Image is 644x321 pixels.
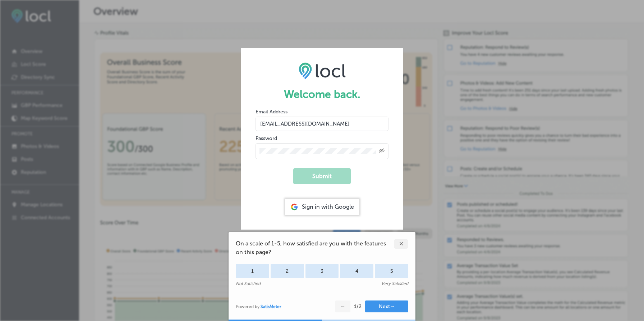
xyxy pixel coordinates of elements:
[293,168,351,184] button: Submit
[375,264,408,278] div: 5
[256,109,287,115] label: Email Address
[381,281,408,286] div: Very Satisfied
[354,303,362,309] div: 1 / 2
[236,239,394,257] span: On a scale of 1-5, how satisfied are you with the features on this page?
[285,199,359,215] div: Sign in with Google
[394,239,408,249] div: ✕
[305,264,339,278] div: 3
[340,264,373,278] div: 4
[261,304,281,309] a: SatisMeter
[236,281,261,286] div: Not Satisfied
[271,264,304,278] div: 2
[236,264,269,278] div: 1
[379,148,385,154] span: Toggle password visibility
[256,88,388,101] h1: Welcome back.
[256,135,277,141] label: Password
[335,300,350,312] button: ←
[365,300,408,312] button: Next→
[299,62,346,79] img: LOCL logo
[236,304,281,309] div: Powered by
